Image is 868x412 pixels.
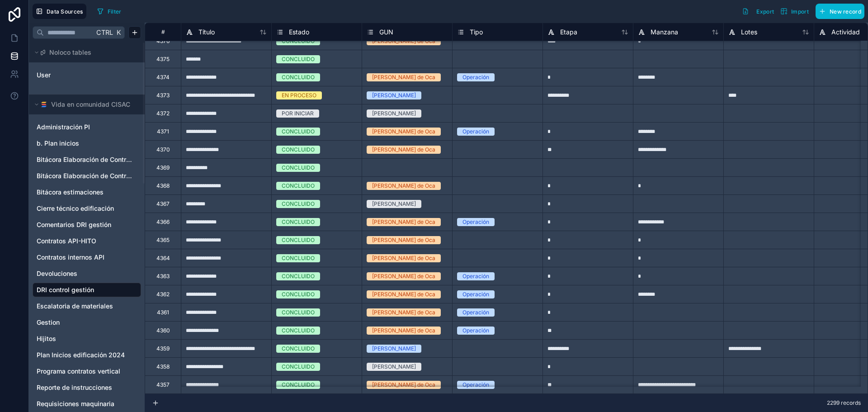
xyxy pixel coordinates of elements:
div: CONCLUIDO [282,55,315,63]
a: Administración PI [37,123,135,132]
div: Operación [462,272,489,280]
div: Bitácora Elaboración de Contratos [33,152,141,167]
div: Administración PI [33,120,141,134]
div: [PERSON_NAME] de Oca [372,218,435,226]
span: Import [791,8,809,15]
div: [PERSON_NAME] [372,345,416,353]
a: Programa contratos vertical [37,367,135,376]
span: Devoluciones [37,269,77,278]
div: Operación [462,218,489,226]
a: DRI control gestión [37,285,135,294]
span: New record [830,8,861,15]
div: 4370 [156,146,170,153]
div: [PERSON_NAME] de Oca [372,254,435,262]
div: CONCLUIDO [282,218,315,226]
a: Bitácora Elaboración de Contratos Vertical [37,171,135,180]
div: 4365 [156,237,170,244]
div: Operación [462,308,489,317]
div: [PERSON_NAME] [372,200,416,208]
div: CONCLUIDO [282,128,315,136]
a: Comentarios DRI gestión [37,220,135,229]
div: Operación [462,290,489,298]
a: Bitácora Elaboración de Contratos [37,155,135,164]
div: [PERSON_NAME] de Oca [372,128,435,136]
div: CONCLUIDO [282,73,315,81]
div: Devoluciones [33,266,141,281]
div: Contratos internos API [33,250,141,265]
div: [PERSON_NAME] de Oca [372,308,435,317]
div: CONCLUIDO [282,308,315,317]
a: User [37,71,135,80]
span: Tipo [470,28,483,37]
a: Requisiciones maquinaria [37,399,135,408]
div: CONCLUIDO [282,146,315,154]
span: Reporte de instrucciones [37,383,112,392]
div: [PERSON_NAME] de Oca [372,327,435,335]
span: Etapa [560,28,577,37]
div: Operación [462,327,489,335]
div: 4362 [156,291,170,298]
div: [PERSON_NAME] de Oca [372,272,435,280]
div: 4367 [156,200,170,208]
div: Cierre técnico edificación [33,201,141,216]
img: SmartSuite logo [40,101,47,108]
a: Reporte de instrucciones [37,383,135,392]
button: Import [777,4,812,19]
button: Noloco tables [33,46,136,59]
div: 4358 [156,363,170,370]
div: 4369 [156,164,170,171]
a: Contratos API-HITO [37,237,135,246]
span: Comentarios DRI gestión [37,220,111,229]
div: Bitácora Elaboración de Contratos Vertical [33,169,141,183]
a: Escalatoria de materiales [37,302,135,311]
div: CONCLUIDO [282,290,315,298]
div: 4372 [156,110,170,117]
span: Plan Inicios edificación 2024 [37,350,125,360]
a: b. Plan inicios [37,139,135,148]
div: CONCLUIDO [282,236,315,244]
span: Ctrl [95,27,114,38]
div: CONCLUIDO [282,363,315,371]
span: Bitácora estimaciones [37,188,104,197]
div: 4357 [156,381,170,388]
div: Comentarios DRI gestión [33,218,141,232]
div: Gestion [33,315,141,330]
a: New record [812,4,864,19]
div: CONCLUIDO [282,164,315,172]
div: 4361 [157,309,169,316]
span: Hijitos [37,334,56,343]
div: CONCLUIDO [282,254,315,262]
div: Operación [462,73,489,81]
span: User [37,71,51,80]
div: [PERSON_NAME] de Oca [372,236,435,244]
div: [PERSON_NAME] de Oca [372,290,435,298]
div: DRI control gestión [33,283,141,297]
div: CONCLUIDO [282,381,315,389]
span: Estado [289,28,309,37]
span: Cierre técnico edificación [37,204,114,213]
div: Contratos API-HITO [33,234,141,248]
div: CONCLUIDO [282,200,315,208]
span: Escalatoria de materiales [37,302,113,311]
span: Vida en comunidad CISAC [51,100,130,109]
div: 4371 [157,128,169,135]
div: 4374 [156,74,170,81]
span: Actividad [831,28,860,37]
div: Hijitos [33,331,141,346]
div: Plan Inicios edificación 2024 [33,348,141,362]
div: [PERSON_NAME] de Oca [372,381,435,389]
div: 4359 [156,345,170,352]
a: Plan Inicios edificación 2024 [37,350,135,360]
div: CONCLUIDO [282,327,315,335]
span: Administración PI [37,123,90,132]
div: 4363 [156,273,170,280]
div: Operación [462,128,489,136]
div: EN PROCESO [282,91,316,99]
div: [PERSON_NAME] de Oca [372,73,435,81]
span: Título [198,28,215,37]
div: Escalatoria de materiales [33,299,141,313]
a: Bitácora estimaciones [37,188,135,197]
span: Lotes [741,28,757,37]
